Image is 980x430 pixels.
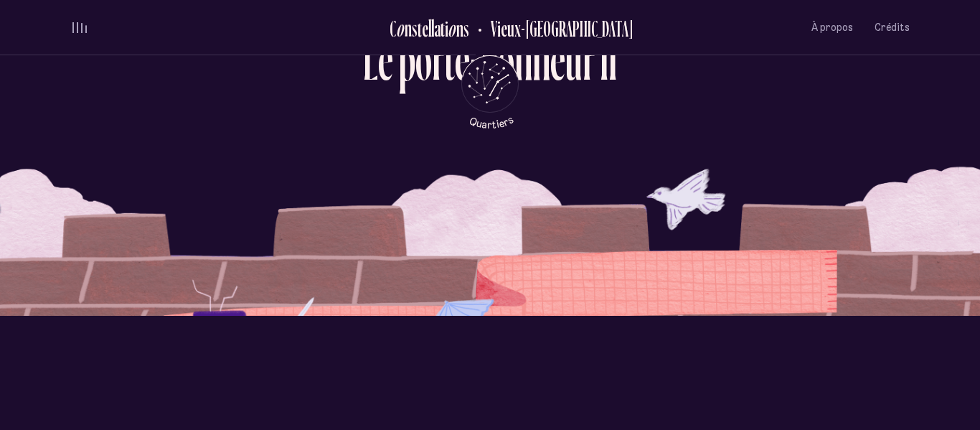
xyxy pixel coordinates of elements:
[448,55,532,129] button: Retour au menu principal
[415,29,432,89] div: o
[480,17,633,40] h2: Vieux-[GEOGRAPHIC_DATA]
[434,17,440,40] div: a
[422,17,428,40] div: e
[428,17,431,40] div: l
[70,20,89,35] button: volume audio
[431,17,434,40] div: l
[440,17,445,40] div: t
[432,29,444,89] div: r
[448,17,456,40] div: o
[532,29,550,89] div: h
[875,22,910,34] span: Crédits
[811,22,853,34] span: À propos
[565,29,583,89] div: u
[390,17,396,40] div: C
[463,17,469,40] div: s
[875,11,910,45] button: Crédits
[550,29,565,89] div: e
[445,17,448,40] div: i
[363,29,378,89] div: L
[412,17,418,40] div: s
[583,29,595,89] div: r
[396,17,405,40] div: o
[467,113,515,131] tspan: Quartiers
[378,29,393,89] div: e
[398,29,415,89] div: p
[456,17,463,40] div: n
[444,29,455,89] div: t
[469,16,633,39] button: Retour au Quartier
[811,11,853,45] button: À propos
[608,29,617,89] div: I
[405,17,412,40] div: n
[418,17,422,40] div: t
[600,29,608,89] div: I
